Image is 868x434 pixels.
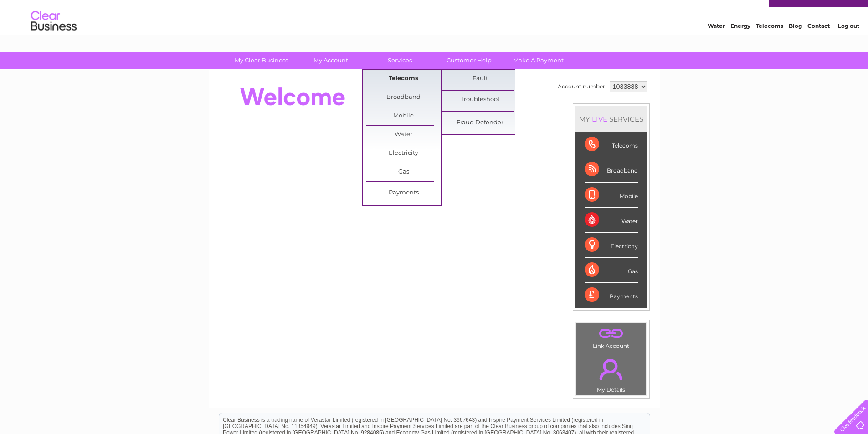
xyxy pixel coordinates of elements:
a: Make A Payment [501,52,576,69]
a: Customer Help [431,52,507,69]
div: Electricity [585,233,638,258]
a: Gas [366,163,441,181]
a: Blog [789,39,802,46]
a: Electricity [366,144,441,163]
a: Troubleshoot [442,91,518,109]
td: My Details [576,351,647,396]
td: Link Account [576,323,647,352]
a: Contact [807,39,830,46]
a: Fraud Defender [442,114,518,132]
div: Payments [585,283,638,307]
div: Clear Business is a trading name of Verastar Limited (registered in [GEOGRAPHIC_DATA] No. 3667643... [219,5,650,44]
a: My Account [293,52,368,69]
div: LIVE [590,115,609,123]
div: Broadband [585,157,638,182]
div: Water [585,208,638,233]
a: Payments [366,184,441,202]
a: Water [708,39,725,46]
a: Telecoms [756,39,783,46]
div: Telecoms [585,132,638,157]
a: . [579,353,644,385]
a: Services [362,52,437,69]
a: Log out [838,39,859,46]
a: Mobile [366,107,441,125]
div: MY SERVICES [575,106,647,132]
a: My Clear Business [224,52,299,69]
a: . [579,326,644,342]
a: Water [366,126,441,144]
a: Energy [730,39,750,46]
td: Account number [555,79,607,94]
div: Mobile [585,183,638,208]
div: Gas [585,258,638,283]
a: Broadband [366,88,441,107]
a: 0333 014 3131 [696,5,759,16]
a: Fault [442,70,518,88]
a: Telecoms [366,70,441,88]
img: logo.png [31,24,77,51]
